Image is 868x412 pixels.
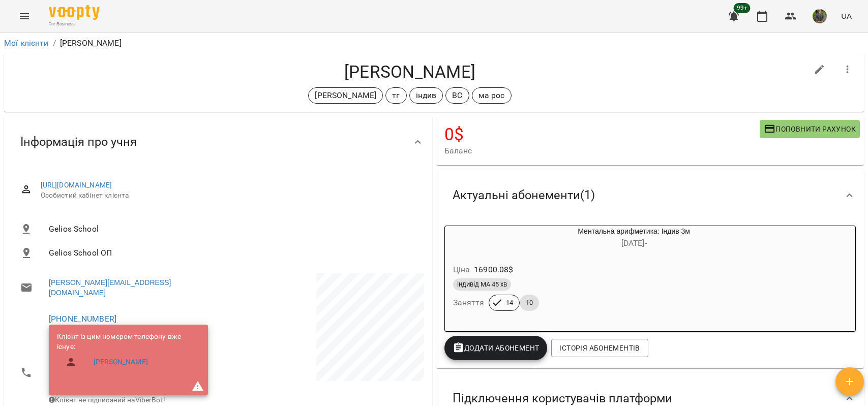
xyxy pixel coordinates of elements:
[444,124,760,145] h4: 0 $
[12,61,807,82] h4: [PERSON_NAME]
[445,226,774,323] button: Ментальна арифметика: Індив 3м[DATE]- Ціна16900.08$індивід МА 45 хвЗаняття1410
[453,280,511,289] span: індивід МА 45 хв
[409,87,443,104] div: індив
[813,9,827,23] img: 2aca21bda46e2c85bd0f5a74cad084d8.jpg
[20,134,137,150] span: Інформація про учня
[392,89,400,102] p: тг
[94,357,148,367] a: [PERSON_NAME]
[453,342,540,354] span: Додати Абонемент
[416,89,437,102] p: індив
[551,339,648,357] button: Історія абонементів
[315,89,376,102] p: [PERSON_NAME]
[49,247,416,259] span: Gelios School ОП
[53,37,56,49] li: /
[734,3,751,13] span: 99+
[453,187,595,203] span: Актуальні абонементи ( 1 )
[837,7,856,25] button: UA
[500,298,519,307] span: 14
[764,123,856,135] span: Поповнити рахунок
[12,4,37,28] button: Menu
[49,277,208,298] a: [PERSON_NAME][EMAIL_ADDRESS][DOMAIN_NAME]
[49,314,116,324] a: [PHONE_NUMBER]
[444,145,760,157] span: Баланс
[445,87,469,104] div: ВС
[49,5,100,20] img: Voopty Logo
[453,296,485,310] h6: Заняття
[453,391,672,406] span: Підключення користувачів платформи
[57,332,200,376] ul: Клієнт із цим номером телефону вже існує:
[453,263,470,277] h6: Ціна
[841,11,852,21] span: UA
[621,238,647,248] span: [DATE] -
[436,169,864,221] div: Актуальні абонементи(1)
[520,298,539,307] span: 10
[472,87,512,104] div: ма рос
[445,226,494,250] div: Ментальна арифметика: Індив 3м
[60,37,122,49] p: [PERSON_NAME]
[49,21,100,27] span: For Business
[308,87,383,104] div: [PERSON_NAME]
[494,226,774,250] div: Ментальна арифметика: Індив 3м
[41,191,416,201] span: Особистий кабінет клієнта
[444,336,548,360] button: Додати Абонемент
[559,342,640,354] span: Історія абонементів
[452,89,462,102] p: ВС
[4,38,49,48] a: Мої клієнти
[4,37,864,49] nav: breadcrumb
[49,396,165,404] span: Клієнт не підписаний на ViberBot!
[474,264,513,276] p: 16900.08 $
[760,120,860,138] button: Поповнити рахунок
[4,116,432,168] div: Інформація про учня
[49,223,416,235] span: Gelios School
[41,181,112,189] a: [URL][DOMAIN_NAME]
[478,89,505,102] p: ма рос
[385,87,406,104] div: тг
